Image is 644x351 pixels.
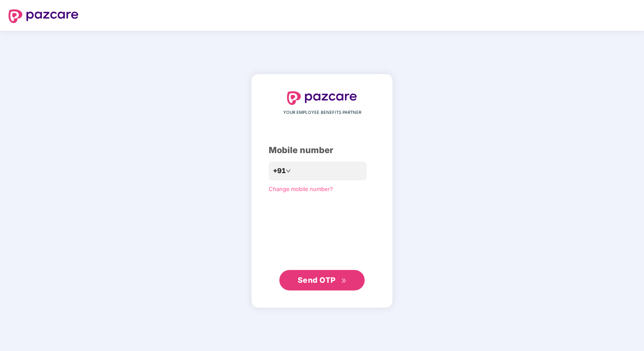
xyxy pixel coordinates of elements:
[9,9,78,23] img: logo
[287,91,357,105] img: logo
[298,276,336,284] span: Send OTP
[269,144,375,157] div: Mobile number
[273,165,286,176] span: +91
[341,278,347,284] span: double-right
[286,168,291,174] span: down
[283,109,361,116] span: YOUR EMPLOYEE BENEFITS PARTNER
[269,186,333,192] a: Change mobile number?
[279,270,365,290] button: Send OTPdouble-right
